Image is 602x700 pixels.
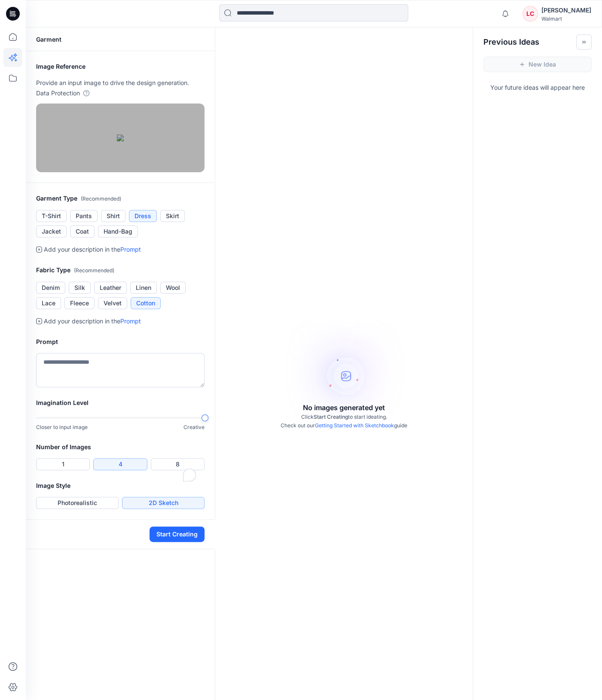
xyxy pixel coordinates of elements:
button: Linen [130,282,157,294]
div: LC [523,6,538,21]
button: Jacket [36,225,67,237]
a: Prompt [120,246,141,253]
textarea: To enrich screen reader interactions, please activate Accessibility in Grammarly extension settings [36,353,205,387]
h2: Image Reference [36,61,205,72]
button: Velvet [98,297,127,309]
button: Lace [36,297,61,309]
button: Denim [36,282,65,294]
span: ( Recommended ) [74,267,114,274]
button: Toggle idea bar [576,34,592,50]
h2: Prompt [36,337,205,347]
h2: Previous Ideas [483,37,539,47]
h2: Garment Type [36,193,205,204]
p: Add your description in the [44,316,141,326]
button: T-Shirt [36,210,67,222]
button: 8 [151,458,205,470]
p: Add your description in the [44,244,141,255]
button: Fleece [64,297,95,309]
h2: Image Style [36,481,205,491]
button: Shirt [101,210,125,222]
p: Provide an input image to drive the design generation. [36,78,205,88]
p: Data Protection [36,88,80,98]
button: 4 [93,458,147,470]
div: [PERSON_NAME] [541,5,591,15]
span: Start Creating [314,414,348,420]
button: Hand-Bag [98,225,138,237]
button: Silk [69,282,91,294]
h2: Number of Images [36,442,205,452]
button: Photorealistic [36,497,119,509]
div: Walmart [541,15,591,22]
button: 2D Sketch [122,497,205,509]
span: ( Recommended ) [81,195,121,202]
button: Skirt [160,210,185,222]
button: Leather [94,282,127,294]
a: Getting Started with Sketchbook [315,422,394,429]
p: Click to start ideating. Check out our guide [281,413,407,430]
p: Closer to input image [36,423,88,432]
p: No images generated yet [303,402,385,413]
button: Wool [160,282,186,294]
a: Prompt [120,317,141,325]
button: Dress [129,210,157,222]
button: Pants [70,210,98,222]
button: Cotton [131,297,161,309]
img: a1ee8f1a-871c-43fe-8af0-9264b12c5160 [117,134,124,141]
button: 1 [36,458,90,470]
button: Coat [70,225,95,237]
p: Your future ideas will appear here [473,79,602,93]
p: Creative [183,423,205,432]
button: Start Creating [150,527,205,542]
h2: Fabric Type [36,265,205,276]
h2: Imagination Level [36,398,205,408]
